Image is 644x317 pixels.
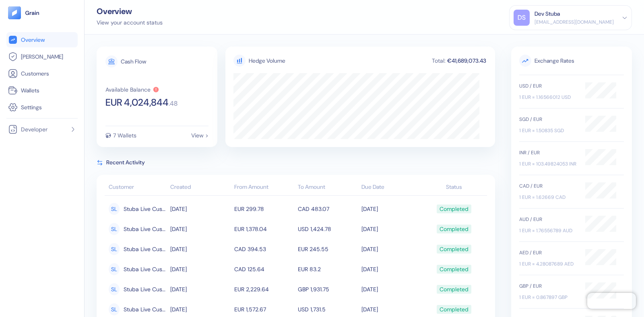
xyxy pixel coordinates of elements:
[106,158,145,167] span: Recent Activity
[296,259,359,279] td: EUR 83.2
[8,6,21,19] img: logo-tablet-V2.svg
[113,133,136,138] div: 7 Wallets
[124,202,166,216] span: Stuba Live Customer
[535,10,560,18] div: Dev Stuba
[97,7,163,15] div: Overview
[109,243,120,255] div: SL
[232,239,296,259] td: CAD 394.53
[296,239,359,259] td: EUR 245.55
[8,35,76,45] a: Overview
[519,194,577,201] div: 1 EUR = 1.62669 CAD
[446,58,487,63] div: €41,689,073.43
[519,116,577,123] div: SGD / EUR
[359,180,423,196] th: Due Date
[8,69,76,78] a: Customers
[232,180,296,196] th: From Amount
[232,219,296,239] td: EUR 1,378.04
[425,183,483,191] div: Status
[249,57,285,65] div: Hedge Volume
[519,149,577,156] div: INR / EUR
[535,18,614,26] div: [EMAIL_ADDRESS][DOMAIN_NAME]
[124,303,166,316] span: Stuba Live Customer
[296,199,359,219] td: CAD 483.07
[124,222,166,236] span: Stuba Live Customer
[105,87,151,92] div: Available Balance
[440,202,469,216] div: Completed
[168,239,232,259] td: [DATE]
[519,55,624,67] span: Exchange Rates
[168,279,232,299] td: [DATE]
[519,94,577,101] div: 1 EUR = 1.16566012 USD
[97,18,163,27] div: View your account status
[519,182,577,190] div: CAD / EUR
[109,283,120,295] div: SL
[191,133,208,138] div: View >
[519,216,577,223] div: AUD / EUR
[25,10,40,16] img: logo
[121,59,146,64] div: Cash Flow
[359,199,423,219] td: [DATE]
[440,242,469,256] div: Completed
[514,10,530,26] div: DS
[21,70,49,78] span: Customers
[109,203,120,215] div: SL
[440,222,469,236] div: Completed
[109,223,120,235] div: SL
[440,262,469,276] div: Completed
[21,103,42,111] span: Settings
[21,36,45,44] span: Overview
[109,303,120,315] div: SL
[519,260,577,268] div: 1 EUR = 4.28087689 AED
[519,249,577,256] div: AED / EUR
[8,102,76,112] a: Settings
[168,180,232,196] th: Created
[168,199,232,219] td: [DATE]
[169,100,178,107] span: . 48
[105,98,169,107] span: EUR 4,024,844
[519,282,577,290] div: GBP / EUR
[8,86,76,95] a: Wallets
[359,259,423,279] td: [DATE]
[124,242,166,256] span: Stuba Live Customer
[440,282,469,296] div: Completed
[359,239,423,259] td: [DATE]
[21,125,47,133] span: Developer
[105,86,159,93] button: Available Balance
[109,263,120,275] div: SL
[21,86,39,94] span: Wallets
[359,279,423,299] td: [DATE]
[232,199,296,219] td: EUR 299.78
[519,160,577,168] div: 1 EUR = 103.49824053 INR
[105,180,168,196] th: Customer
[440,303,469,316] div: Completed
[296,219,359,239] td: USD 1,424.78
[8,52,76,61] a: [PERSON_NAME]
[587,293,636,309] iframe: Chatra live chat
[124,262,166,276] span: Stuba Live Customer
[21,53,63,61] span: [PERSON_NAME]
[359,219,423,239] td: [DATE]
[168,219,232,239] td: [DATE]
[296,279,359,299] td: GBP 1,931.75
[124,282,166,296] span: Stuba Live Customer
[296,180,359,196] th: To Amount
[519,82,577,90] div: USD / EUR
[232,279,296,299] td: EUR 2,229.64
[232,259,296,279] td: CAD 125.64
[519,127,577,134] div: 1 EUR = 1.50835 SGD
[519,294,577,301] div: 1 EUR = 0.867897 GBP
[519,227,577,234] div: 1 EUR = 1.76556789 AUD
[431,58,446,63] div: Total:
[168,259,232,279] td: [DATE]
